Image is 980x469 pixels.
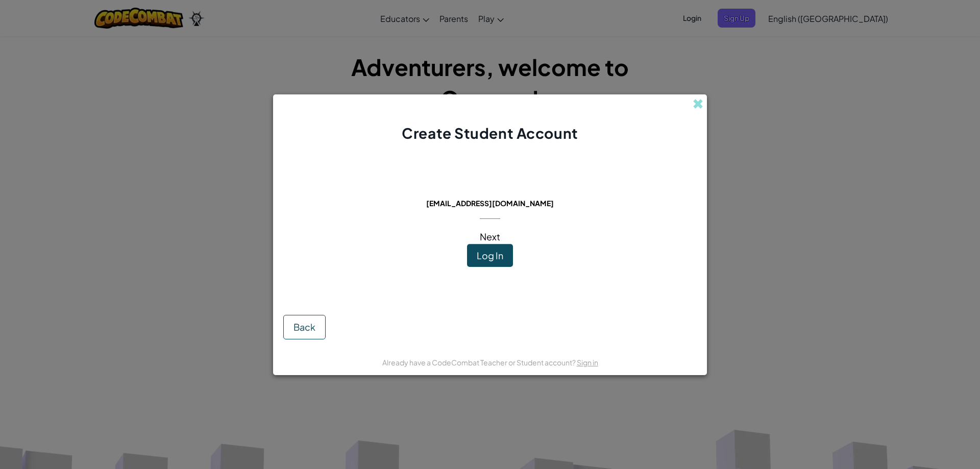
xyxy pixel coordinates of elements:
a: Sign in [577,358,598,367]
span: [EMAIL_ADDRESS][DOMAIN_NAME] [426,199,554,208]
span: This email is already in use: [418,184,562,196]
span: Create Student Account [402,124,578,142]
span: Back [293,321,315,333]
button: Back [283,315,326,339]
button: Log In [467,244,513,267]
span: Already have a CodeCombat Teacher or Student account? [382,358,577,367]
span: Log In [477,250,503,261]
span: Next [480,231,500,242]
